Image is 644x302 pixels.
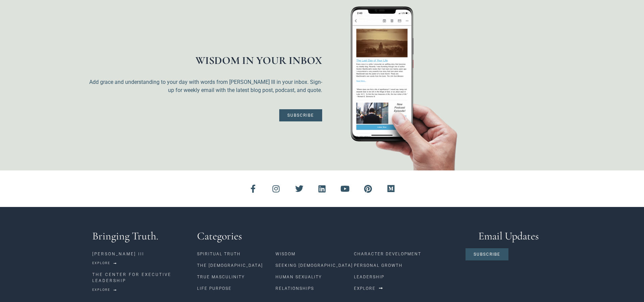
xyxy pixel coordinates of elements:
h1: WISDOM IN YOUR INBOX [89,55,322,66]
span: Explore [92,288,110,292]
a: Explore [92,259,117,267]
a: True Masculinity [197,271,276,283]
a: Leadership [354,271,458,283]
a: Seeking [DEMOGRAPHIC_DATA] [276,260,354,271]
h3: Email Updates [466,231,552,241]
nav: Menu [276,248,354,294]
h3: Bringing Truth. [92,231,191,241]
span: Subscribe [474,252,500,256]
a: Subscribe [279,109,322,121]
a: Life Purpose [197,283,276,294]
a: Wisdom [276,248,354,260]
a: Explore [354,283,383,294]
p: Add grace and understanding to your day with words from [PERSON_NAME] III in your inbox. Sign-up ... [89,78,322,94]
a: The [DEMOGRAPHIC_DATA] [197,260,276,271]
nav: Menu [197,248,276,294]
a: Relationships [276,283,354,294]
a: Character Development [354,248,458,260]
a: Spiritual Truth [197,248,276,260]
a: Explore [92,286,117,294]
h3: Categories [197,231,459,241]
p: [PERSON_NAME] III [92,251,191,257]
a: Personal Growth [354,260,458,271]
span: Explore [92,262,110,265]
a: Subscribe [466,248,508,260]
span: Explore [354,286,376,291]
p: THE CENTER FOR EXECUTIVE LEADERSHIP [92,272,191,284]
nav: Menu [354,248,458,283]
span: Subscribe [287,113,314,117]
a: Human Sexuality [276,271,354,283]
